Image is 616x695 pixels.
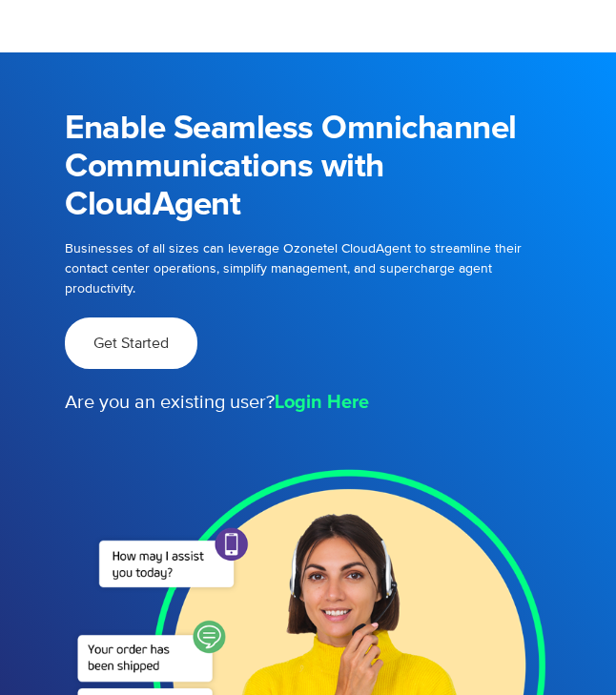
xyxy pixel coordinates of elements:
p: Businesses of all sizes can leverage Ozonetel CloudAgent to streamline their contact center opera... [65,238,523,298]
a: Login Here [275,388,369,417]
span: Get Started [93,336,169,351]
a: Get Started [65,317,197,369]
strong: Login Here [275,393,369,412]
h1: Enable Seamless Omnichannel Communications with CloudAgent [65,110,523,224]
p: Are you an existing user? [65,388,523,417]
